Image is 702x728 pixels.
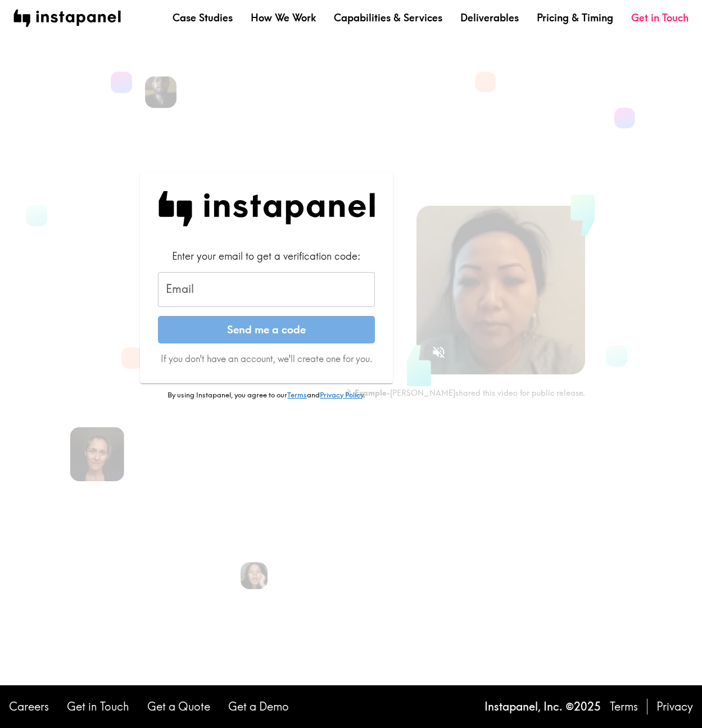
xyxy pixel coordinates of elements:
img: instapanel [13,10,121,27]
a: Deliverables [460,11,519,25]
a: Terms [610,699,638,715]
img: Instapanel [158,191,375,227]
a: Get a Demo [228,699,289,715]
a: Get in Touch [631,11,689,25]
a: Get in Touch [67,699,129,715]
a: Privacy [656,699,693,715]
a: Pricing & Timing [537,11,613,25]
a: Case Studies [173,11,233,25]
a: Terms [287,390,307,399]
p: Instapanel, Inc. © 2025 [484,699,601,715]
button: Send me a code [158,316,375,344]
img: Miguel [145,76,176,108]
div: - [PERSON_NAME] shared this video for public release. [345,388,585,398]
a: How We Work [251,11,316,25]
img: Kelly [241,562,268,589]
a: Get a Quote [147,699,210,715]
p: If you don't have an account, we'll create one for you. [158,352,375,365]
button: Sound is off [427,340,451,364]
b: Example [355,388,386,398]
a: Privacy Policy [320,390,363,399]
a: Careers [9,699,49,715]
img: Giannina [70,427,124,481]
div: Enter your email to get a verification code: [158,249,375,263]
p: By using Instapanel, you agree to our and . [140,390,393,400]
a: Capabilities & Services [334,11,442,25]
